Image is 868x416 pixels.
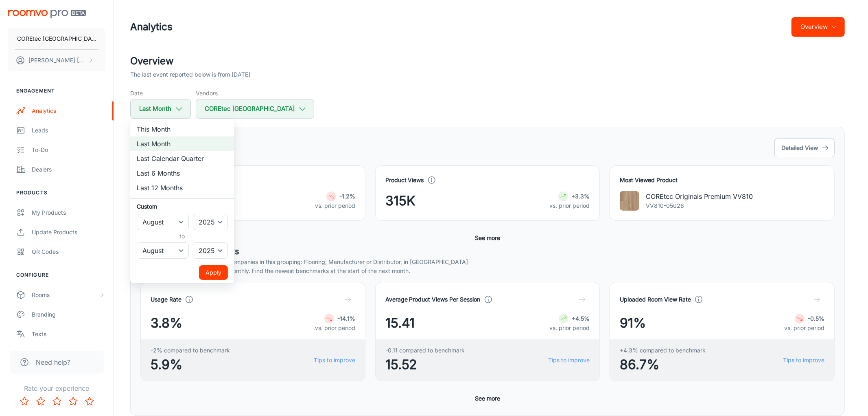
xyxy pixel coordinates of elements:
[130,122,234,136] li: This Month
[137,202,228,211] h6: Custom
[130,180,234,195] li: Last 12 Months
[130,136,234,151] li: Last Month
[130,166,234,180] li: Last 6 Months
[130,151,234,166] li: Last Calendar Quarter
[138,232,226,241] h6: to
[199,265,228,280] button: Apply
